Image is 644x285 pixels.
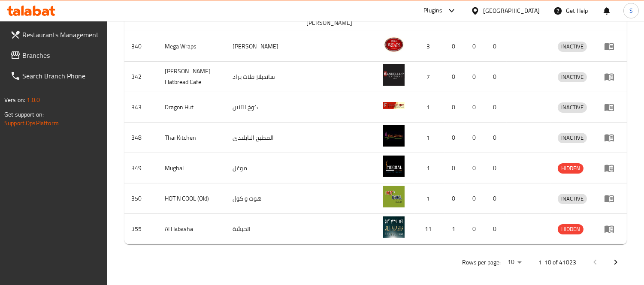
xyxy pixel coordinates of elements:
td: 340 [124,31,158,62]
td: 0 [445,153,466,183]
td: 342 [124,62,158,92]
td: [PERSON_NAME] [226,31,299,62]
td: 0 [445,123,466,153]
img: Mega Wraps [383,34,405,55]
span: INACTIVE [558,72,587,82]
td: سانديلاز فلات براد [226,62,299,92]
span: Search Branch Phone [22,71,101,81]
td: 0 [466,153,486,183]
div: Menu [604,224,620,234]
a: Support.OpsPlatform [4,117,59,129]
div: Rows per page: [504,256,525,269]
a: Restaurants Management [3,24,108,45]
div: Menu [604,163,620,173]
span: HIDDEN [558,224,584,234]
td: 343 [124,92,158,123]
td: 1 [415,92,445,123]
td: 0 [466,183,486,214]
td: 0 [486,92,507,123]
td: Thai Kitchen [158,123,226,153]
td: 3 [415,31,445,62]
span: INACTIVE [558,194,587,204]
td: 0 [445,62,466,92]
p: 1-10 of 41023 [538,257,576,268]
td: المطبخ التايلندى [226,123,299,153]
td: 0 [445,183,466,214]
td: Mega Wraps [158,31,226,62]
td: 0 [466,92,486,123]
td: 0 [466,31,486,62]
td: Dragon Hut [158,92,226,123]
td: الحبشة [226,214,299,244]
td: 1 [445,214,466,244]
td: كوخ التنين [226,92,299,123]
img: Al Habasha [383,216,405,238]
img: Dragon Hut [383,95,405,116]
td: 0 [486,62,507,92]
div: Plugins [423,6,442,16]
td: 11 [415,214,445,244]
div: Menu [604,193,620,204]
button: Next page [605,252,626,273]
td: Al Habasha [158,214,226,244]
a: Search Branch Phone [3,66,108,86]
div: Menu [604,72,620,82]
span: Branches [22,50,101,60]
span: Version: [4,94,25,105]
div: Menu [604,102,620,112]
td: 0 [466,62,486,92]
span: 1.0.0 [27,94,40,105]
span: INACTIVE [558,133,587,143]
td: 0 [445,31,466,62]
p: Rows per page: [462,257,501,268]
td: 0 [445,92,466,123]
td: 1 [415,183,445,214]
td: HOT N COOL (Old) [158,183,226,214]
td: 0 [486,123,507,153]
td: 0 [466,123,486,153]
img: Mughal [383,156,405,177]
div: Menu [604,41,620,51]
a: Branches [3,45,108,66]
span: INACTIVE [558,42,587,51]
div: [GEOGRAPHIC_DATA] [483,6,540,15]
span: INACTIVE [558,102,587,112]
td: 1 [415,123,445,153]
td: 350 [124,183,158,214]
td: 355 [124,214,158,244]
td: 0 [486,153,507,183]
td: Mughal [158,153,226,183]
td: 348 [124,123,158,153]
div: Menu [604,132,620,143]
img: Thai Kitchen [383,125,405,147]
img: HOT N COOL (Old) [383,186,405,207]
span: Get support on: [4,109,44,120]
td: 0 [466,214,486,244]
td: 0 [486,31,507,62]
td: [PERSON_NAME] Flatbread Cafe [158,62,226,92]
div: HIDDEN [558,224,584,234]
span: HIDDEN [558,163,584,173]
td: موغل [226,153,299,183]
span: Restaurants Management [22,30,101,40]
td: 349 [124,153,158,183]
td: 1 [415,153,445,183]
td: هوت و كول [226,183,299,214]
td: 0 [486,183,507,214]
td: 0 [486,214,507,244]
span: S [629,6,633,15]
td: 7 [415,62,445,92]
img: Sandella's Flatbread Cafe [383,64,405,86]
